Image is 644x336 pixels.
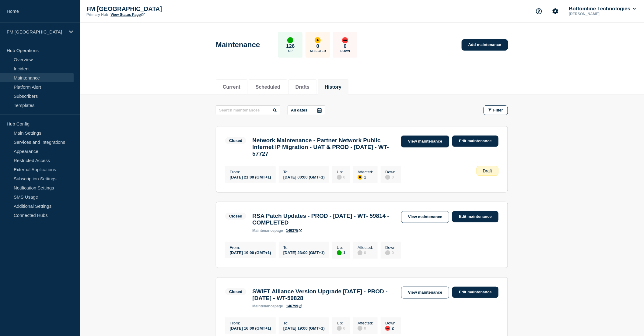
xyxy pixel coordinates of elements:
[7,29,65,34] p: FM [GEOGRAPHIC_DATA]
[287,37,293,43] div: up
[385,175,390,180] div: disabled
[358,175,362,180] div: affected
[401,211,449,223] a: View maintenance
[337,321,345,325] p: Up :
[358,325,373,331] div: 0
[477,166,499,176] div: Draft
[325,84,341,90] button: History
[286,228,302,233] a: 146375
[568,6,637,12] button: Bottomline Technologies
[230,321,271,325] p: From :
[229,289,242,294] div: Closed
[252,228,283,233] p: page
[337,326,342,331] div: disabled
[310,49,326,53] p: Affected
[252,304,283,308] p: page
[86,12,108,17] p: Primary Hub
[385,170,397,174] p: Down :
[296,84,310,90] button: Drafts
[288,49,292,53] p: Up
[452,211,499,222] a: Edit maintenance
[342,37,348,43] div: down
[337,325,345,331] div: 0
[230,170,271,174] p: From :
[252,228,275,233] span: maintenance
[230,250,271,255] div: [DATE] 19:00 (GMT+1)
[252,304,275,308] span: maintenance
[337,245,345,250] p: Up :
[283,245,325,250] p: To :
[385,250,397,255] div: 0
[283,174,325,179] div: [DATE] 00:00 (GMT+1)
[385,326,390,331] div: down
[230,245,271,250] p: From :
[252,288,395,302] h3: SWIFT Alliance Version Upgrade [DATE] - PROD - [DATE] - WT-59828
[568,12,631,16] p: [PERSON_NAME]
[110,12,144,17] a: View Status Page
[385,174,397,180] div: 0
[256,84,280,90] button: Scheduled
[216,105,280,115] input: Search maintenances
[358,174,373,180] div: 1
[452,136,499,147] a: Edit maintenance
[452,287,499,298] a: Edit maintenance
[401,136,449,147] a: View maintenance
[230,325,271,331] div: [DATE] 16:00 (GMT+1)
[337,170,345,174] p: Up :
[283,321,325,325] p: To :
[358,326,362,331] div: disabled
[401,287,449,299] a: View maintenance
[358,250,362,255] div: disabled
[286,43,295,49] p: 126
[230,174,271,179] div: [DATE] 21:00 (GMT+1)
[462,39,508,51] a: Add maintenance
[337,250,345,255] div: 1
[484,105,508,115] button: Filter
[229,214,242,218] div: Closed
[533,5,545,18] button: Support
[385,245,397,250] p: Down :
[216,41,260,49] h1: Maintenance
[358,170,373,174] p: Affected :
[549,5,562,18] button: Account settings
[223,84,240,90] button: Current
[337,250,342,255] div: up
[358,245,373,250] p: Affected :
[286,304,302,308] a: 146799
[252,213,395,226] h3: RSA Patch Updates - PROD - [DATE] - WT- 59814 - COMPLETED
[229,138,242,143] div: Closed
[288,105,325,115] button: All dates
[317,43,319,49] p: 0
[86,5,208,12] p: FM [GEOGRAPHIC_DATA]
[315,37,321,43] div: affected
[358,250,373,255] div: 0
[283,250,325,255] div: [DATE] 23:00 (GMT+1)
[341,49,350,53] p: Down
[283,170,325,174] p: To :
[252,137,395,157] h3: Network Maintenance - Partner Network Public Internet IP Migration - UAT & PROD - [DATE] - WT-57727
[337,175,342,180] div: disabled
[358,321,373,325] p: Affected :
[291,108,307,112] p: All dates
[385,321,397,325] p: Down :
[344,43,347,49] p: 0
[385,325,397,331] div: 2
[385,250,390,255] div: disabled
[337,174,345,180] div: 0
[283,325,325,331] div: [DATE] 19:00 (GMT+1)
[493,108,503,112] span: Filter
